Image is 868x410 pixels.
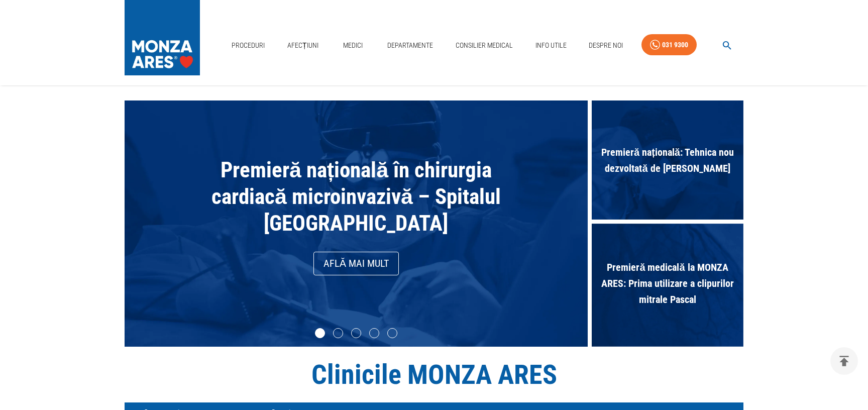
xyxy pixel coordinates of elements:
a: 031 9300 [641,34,697,56]
div: Premieră medicală la MONZA ARES: Prima utilizare a clipurilor mitrale Pascal [592,224,743,347]
span: Premieră medicală la MONZA ARES: Prima utilizare a clipurilor mitrale Pascal [592,254,743,313]
li: slide item 5 [387,328,397,338]
a: Află mai mult [313,252,399,275]
a: Afecțiuni [283,35,322,56]
span: Premieră națională în chirurgia cardiacă microinvazivă – Spitalul [GEOGRAPHIC_DATA] [211,157,501,236]
button: delete [830,347,858,375]
li: slide item 3 [351,328,361,338]
a: Medici [337,35,369,56]
a: Despre Noi [585,35,627,56]
a: Departamente [383,35,437,56]
li: slide item 2 [333,328,343,338]
li: slide item 4 [369,328,379,338]
a: Consilier Medical [452,35,517,56]
div: Premieră națională: Tehnica nou dezvoltată de [PERSON_NAME] [592,100,743,224]
a: Info Utile [531,35,571,56]
h1: Clinicile MONZA ARES [125,359,743,390]
div: 031 9300 [662,39,688,51]
a: Proceduri [228,35,269,56]
li: slide item 1 [315,328,325,338]
span: Premieră națională: Tehnica nou dezvoltată de [PERSON_NAME] [592,139,743,181]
